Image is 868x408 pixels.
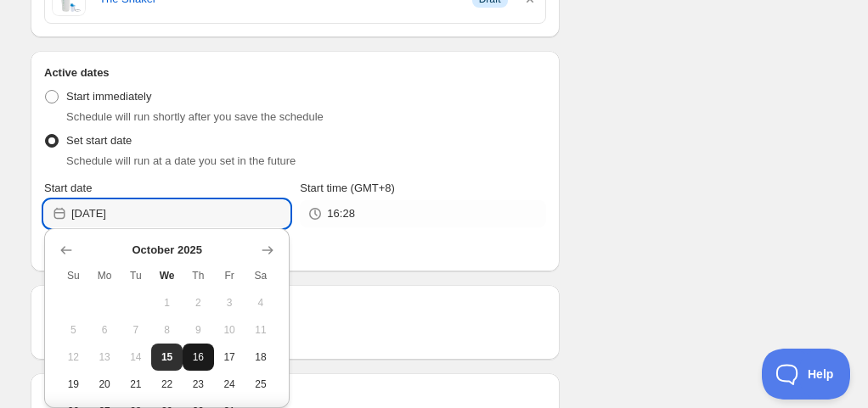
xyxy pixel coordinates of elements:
[189,296,207,310] span: 2
[183,262,214,289] th: Thursday
[245,289,277,316] button: Saturday October 4 2025
[183,316,214,344] button: Thursday October 9 2025
[66,134,132,147] span: Set start date
[300,182,395,194] span: Start time (GMT+8)
[221,269,239,282] span: Fr
[54,238,78,262] button: Show previous month, September 2025
[158,377,176,391] span: 22
[158,350,176,364] span: 15
[44,387,546,404] h2: Tags
[66,154,296,167] span: Schedule will run at a date you set in the future
[158,269,176,282] span: We
[58,316,89,344] button: Sunday October 5 2025
[183,289,214,316] button: Thursday October 2 2025
[96,269,114,282] span: Mo
[66,110,324,123] span: Schedule will run shortly after you save the schedule
[183,371,214,398] button: Thursday October 23 2025
[245,371,277,398] button: Saturday October 25 2025
[65,323,82,337] span: 5
[221,377,239,391] span: 24
[189,269,207,282] span: Th
[252,377,270,391] span: 25
[252,323,270,337] span: 11
[245,262,277,289] th: Saturday
[121,316,152,344] button: Tuesday October 7 2025
[127,350,145,364] span: 14
[121,262,152,289] th: Tuesday
[245,344,277,371] button: Saturday October 18 2025
[127,377,145,391] span: 21
[256,238,279,262] button: Show next month, November 2025
[214,262,245,289] th: Friday
[183,344,214,371] button: Thursday October 16 2025
[58,262,89,289] th: Sunday
[89,262,121,289] th: Monday
[121,344,152,371] button: Tuesday October 14 2025
[221,350,239,364] span: 17
[214,289,245,316] button: Friday October 3 2025
[189,377,207,391] span: 23
[214,371,245,398] button: Friday October 24 2025
[96,323,114,337] span: 6
[189,350,207,364] span: 16
[66,90,151,103] span: Start immediately
[151,262,183,289] th: Wednesday
[127,323,145,337] span: 7
[252,269,270,282] span: Sa
[151,289,183,316] button: Wednesday October 1 2025
[89,344,121,371] button: Monday October 13 2025
[89,316,121,344] button: Monday October 6 2025
[96,350,114,364] span: 13
[89,371,121,398] button: Monday October 20 2025
[65,377,82,391] span: 19
[44,64,546,81] h2: Active dates
[252,350,270,364] span: 18
[151,371,183,398] button: Wednesday October 22 2025
[221,323,239,337] span: 10
[58,371,89,398] button: Sunday October 19 2025
[158,323,176,337] span: 8
[158,296,176,310] span: 1
[44,182,92,194] span: Start date
[151,344,183,371] button: Today Wednesday October 15 2025
[762,349,851,400] iframe: Toggle Customer Support
[214,344,245,371] button: Friday October 17 2025
[96,377,114,391] span: 20
[65,350,82,364] span: 12
[58,344,89,371] button: Sunday October 12 2025
[214,316,245,344] button: Friday October 10 2025
[252,296,270,310] span: 4
[189,323,207,337] span: 9
[44,299,546,316] h2: Repeating
[221,296,239,310] span: 3
[121,371,152,398] button: Tuesday October 21 2025
[151,316,183,344] button: Wednesday October 8 2025
[245,316,277,344] button: Saturday October 11 2025
[127,269,145,282] span: Tu
[65,269,82,282] span: Su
